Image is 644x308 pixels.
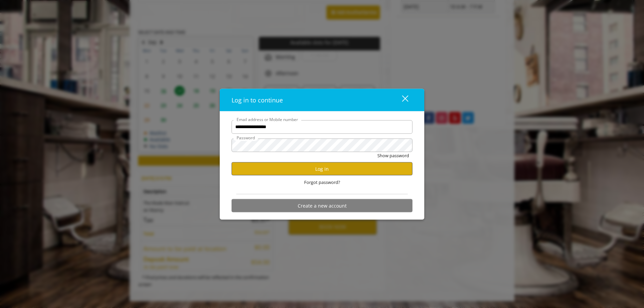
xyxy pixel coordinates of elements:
span: Log in to continue [232,96,283,104]
button: Show password [377,152,409,159]
input: Email address or Mobile number [232,120,412,134]
div: close dialog [394,95,408,105]
button: Log in [232,162,412,175]
span: Forgot password? [304,179,340,186]
button: Create a new account [232,199,412,212]
label: Password [233,134,258,141]
input: Password [232,138,412,152]
button: close dialog [390,93,412,107]
label: Email address or Mobile number [233,116,301,122]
